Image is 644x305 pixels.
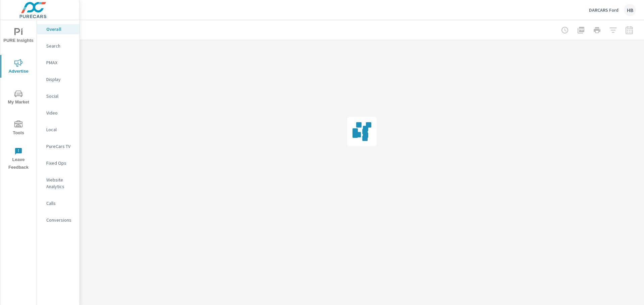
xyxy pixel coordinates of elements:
[46,109,74,116] p: Video
[37,91,79,101] div: Social
[624,4,636,16] div: HB
[37,198,79,208] div: Calls
[37,74,79,84] div: Display
[46,43,74,49] p: Search
[2,90,35,106] span: My Market
[46,126,74,133] p: Local
[46,200,74,207] p: Calls
[46,217,74,223] p: Conversions
[37,215,79,225] div: Conversions
[37,175,79,192] div: Website Analytics
[2,28,35,45] span: PURE Insights
[46,93,74,99] p: Social
[37,58,79,68] div: PMAX
[37,141,79,151] div: PureCars TV
[37,125,79,135] div: Local
[37,24,79,34] div: Overall
[46,143,74,150] p: PureCars TV
[46,176,74,190] p: Website Analytics
[37,41,79,51] div: Search
[46,76,74,83] p: Display
[46,59,74,66] p: PMAX
[2,147,35,171] span: Leave Feedback
[0,20,37,174] div: nav menu
[37,108,79,118] div: Video
[589,7,619,13] p: DARCARS Ford
[46,160,74,166] p: Fixed Ops
[2,59,35,75] span: Advertise
[2,121,35,137] span: Tools
[46,26,74,32] p: Overall
[37,158,79,168] div: Fixed Ops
